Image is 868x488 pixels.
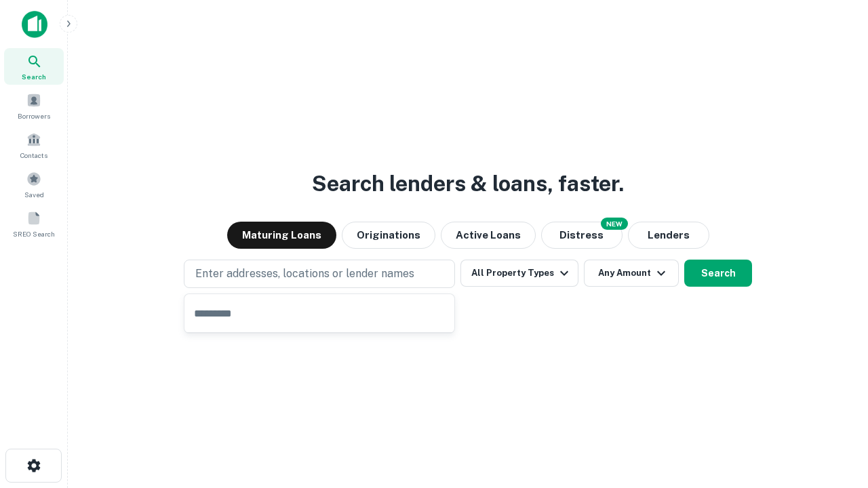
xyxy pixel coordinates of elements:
a: SREO Search [4,205,64,242]
a: Saved [4,166,64,203]
button: All Property Types [460,260,578,287]
div: NEW [601,218,628,230]
iframe: Chat Widget [800,380,868,445]
button: Maturing Loans [227,222,336,249]
span: Contacts [20,150,47,161]
span: Borrowers [18,110,50,121]
button: Active Loans [441,222,536,249]
button: Any Amount [584,260,679,287]
span: SREO Search [13,228,55,239]
img: capitalize-icon.png [22,11,47,38]
span: Saved [24,189,44,200]
a: Search [4,48,64,85]
p: Enter addresses, locations or lender names [195,266,414,282]
button: Originations [342,222,435,249]
span: Search [22,71,46,82]
button: Lenders [628,222,709,249]
h3: Search lenders & loans, faster. [312,167,624,200]
a: Contacts [4,127,64,163]
button: Search distressed loans with lien and other non-mortgage details. [541,222,623,249]
a: Borrowers [4,87,64,124]
button: Search [684,260,752,287]
button: Enter addresses, locations or lender names [184,260,455,288]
